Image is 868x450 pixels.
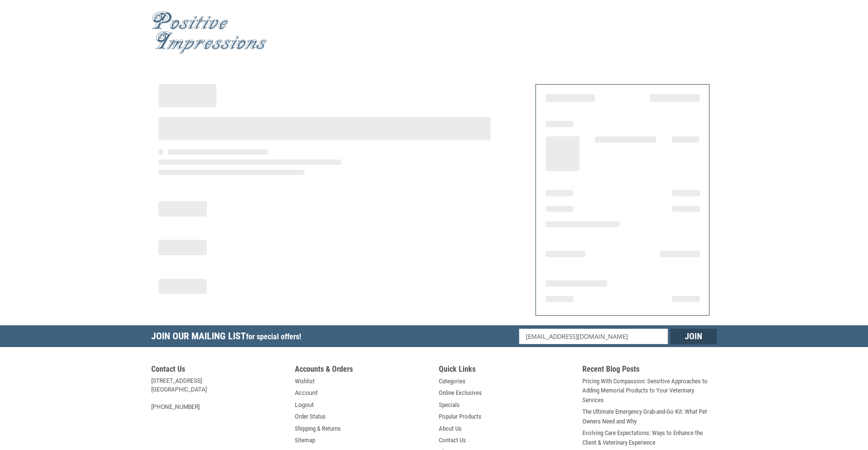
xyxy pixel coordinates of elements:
[295,377,315,386] a: Wishlist
[151,325,306,350] h5: Join Our Mailing List
[582,428,717,447] a: Evolving Care Expectations: Ways to Enhance the Client & Veterinary Experience
[295,435,315,445] a: Sitemap
[295,424,341,434] a: Shipping & Returns
[295,364,429,377] h5: Accounts & Orders
[439,364,573,377] h5: Quick Links
[439,424,462,434] a: About Us
[151,11,267,54] img: Positive Impressions
[295,412,326,421] a: Order Status
[670,329,717,344] input: Join
[582,377,717,405] a: Pricing With Compassion: Sensitive Approaches to Adding Memorial Products to Your Veterinary Serv...
[295,400,314,410] a: Logout
[439,377,465,386] a: Categories
[439,435,466,445] a: Contact Us
[582,407,717,426] a: The Ultimate Emergency Grab-and-Go Kit: What Pet Owners Need and Why
[519,329,668,344] input: Email
[246,332,301,341] span: for special offers!
[295,388,318,398] a: Account
[439,412,481,421] a: Popular Products
[151,377,286,411] address: [STREET_ADDRESS] [GEOGRAPHIC_DATA] [PHONE_NUMBER]
[582,364,717,377] h5: Recent Blog Posts
[439,388,482,398] a: Online Exclusives
[439,400,460,410] a: Specials
[151,364,286,377] h5: Contact Us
